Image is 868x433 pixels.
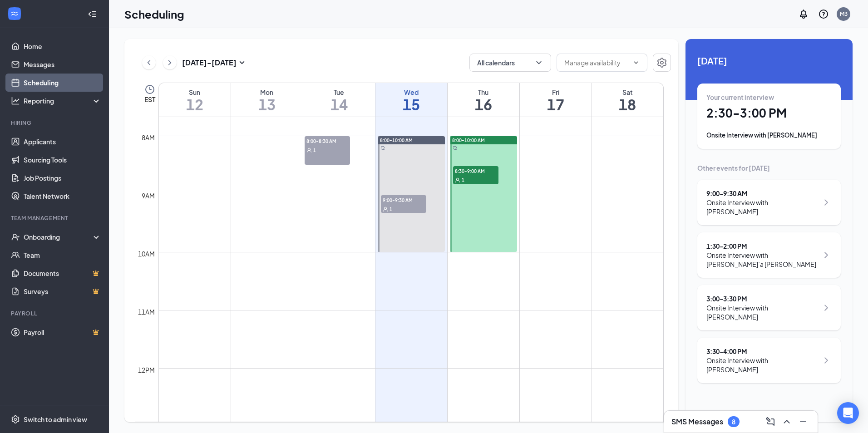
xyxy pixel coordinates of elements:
div: Onsite Interview with [PERSON_NAME] [706,303,819,321]
svg: ChevronRight [821,355,832,366]
button: ChevronLeft [142,56,156,69]
div: 11am [136,307,157,317]
a: PayrollCrown [24,323,101,341]
svg: ChevronRight [821,197,832,208]
div: Payroll [11,310,99,317]
div: 8 [732,418,735,426]
a: October 15, 2025 [375,83,447,117]
h1: 18 [592,97,664,112]
div: 3:30 - 4:00 PM [706,347,819,356]
a: SurveysCrown [24,282,101,300]
svg: Collapse [88,10,97,19]
svg: ChevronLeft [144,57,153,68]
svg: Settings [11,415,20,424]
div: 9:00 - 9:30 AM [706,189,819,198]
div: 8am [140,133,157,143]
span: 8:00-8:30 AM [305,136,350,145]
button: ChevronRight [163,56,177,69]
svg: WorkstreamLogo [10,9,19,18]
a: Applicants [24,133,101,151]
svg: User [383,207,388,212]
svg: Notifications [798,9,809,20]
svg: Settings [656,57,667,68]
button: All calendarsChevronDown [469,54,551,72]
div: Your current interview [706,93,832,102]
span: 9:00-9:30 AM [381,195,426,204]
svg: Sync [380,146,385,150]
div: Onsite Interview with [PERSON_NAME] [706,131,832,140]
svg: ChevronUp [781,416,792,427]
div: Team Management [11,214,99,222]
h3: [DATE] - [DATE] [182,58,237,68]
svg: User [455,177,460,183]
h1: 13 [231,97,303,112]
div: Fri [520,88,592,97]
a: October 12, 2025 [159,83,231,117]
div: 3:00 - 3:30 PM [706,294,819,303]
button: ChevronUp [779,414,794,429]
div: Mon [231,88,303,97]
span: 1 [462,177,464,183]
div: Sun [159,88,231,97]
h3: SMS Messages [671,417,723,427]
button: Settings [653,54,671,72]
a: Scheduling [24,74,101,92]
svg: Minimize [798,416,809,427]
svg: Analysis [11,96,20,105]
svg: SmallChevronDown [237,57,247,68]
svg: UserCheck [11,232,20,241]
a: October 14, 2025 [303,83,375,117]
span: 8:00-10:00 AM [452,137,485,143]
a: October 16, 2025 [448,83,519,117]
svg: ComposeMessage [765,416,776,427]
svg: ChevronRight [165,57,174,68]
div: Onsite Interview with [PERSON_NAME] [706,356,819,374]
div: Onsite Interview with [PERSON_NAME]’a [PERSON_NAME] [706,251,819,269]
div: Hiring [11,119,99,127]
div: Other events for [DATE] [697,163,841,172]
a: Talent Network [24,187,101,205]
a: Team [24,246,101,264]
a: Messages [24,55,101,74]
a: Sourcing Tools [24,151,101,169]
h1: 15 [375,97,447,112]
div: Sat [592,88,664,97]
div: 10am [136,249,157,259]
span: [DATE] [697,54,841,68]
h1: Scheduling [124,6,184,22]
a: Home [24,37,101,55]
svg: User [306,148,312,153]
div: Onsite Interview with [PERSON_NAME] [706,198,819,216]
span: EST [144,95,155,104]
svg: ChevronDown [632,59,640,66]
svg: QuestionInfo [818,9,829,20]
a: October 13, 2025 [231,83,303,117]
div: 9am [140,191,157,201]
button: ComposeMessage [763,414,778,429]
div: Open Intercom Messenger [837,402,859,424]
div: Reporting [24,96,102,105]
h1: 17 [520,97,592,112]
span: 1 [390,206,392,212]
div: Thu [448,88,519,97]
span: 8:30-9:00 AM [453,166,498,175]
svg: ChevronRight [821,302,832,313]
div: Wed [375,88,447,97]
h1: 2:30 - 3:00 PM [706,105,832,121]
input: Manage availability [564,58,629,68]
svg: Clock [144,84,155,95]
div: M3 [840,10,848,18]
button: Minimize [796,414,810,429]
div: 1:30 - 2:00 PM [706,241,819,251]
a: October 18, 2025 [592,83,664,117]
span: 8:00-10:00 AM [380,137,413,143]
a: October 17, 2025 [520,83,592,117]
div: Onboarding [24,232,94,241]
h1: 12 [159,97,231,112]
svg: ChevronRight [821,250,832,261]
div: 12pm [136,365,157,375]
div: Tue [303,88,375,97]
a: DocumentsCrown [24,264,101,282]
span: 1 [313,147,316,153]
